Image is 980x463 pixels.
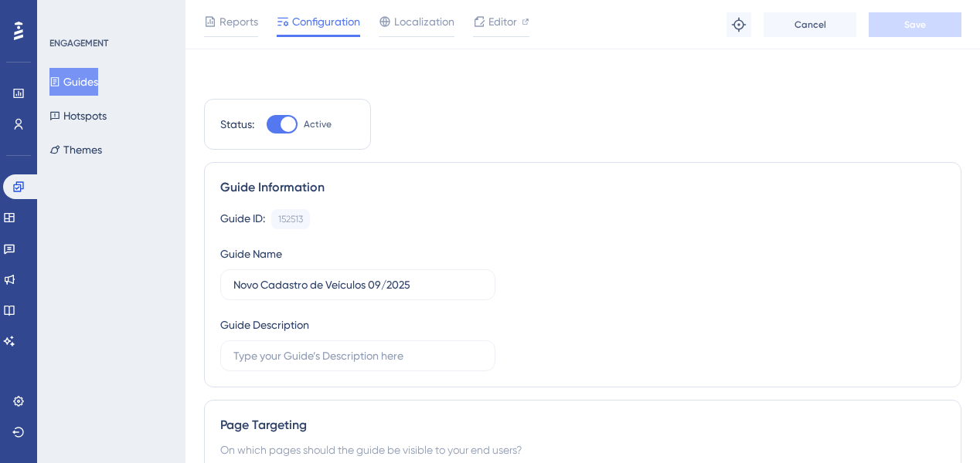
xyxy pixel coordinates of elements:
button: Themes [49,136,102,164]
span: Active [304,118,332,130]
input: Type your Guide’s Description here [233,347,482,364]
div: Guide Name [220,245,282,263]
button: Guides [49,68,98,96]
button: Hotspots [49,102,107,130]
span: Localization [394,12,454,31]
span: Reports [219,12,258,31]
button: Save [869,12,961,37]
div: ENGAGEMENT [49,37,108,49]
div: Guide Information [220,178,945,197]
span: Cancel [795,19,826,31]
span: Configuration [292,12,360,31]
div: Guide Description [220,316,309,334]
div: Page Targeting [220,416,945,434]
span: Editor [488,12,517,31]
button: Cancel [764,12,856,37]
div: Guide ID: [220,209,265,229]
div: 152513 [278,213,303,225]
div: Status: [220,115,254,133]
div: On which pages should the guide be visible to your end users? [220,441,945,459]
input: Type your Guide’s Name here [233,276,482,293]
span: Save [904,19,926,31]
